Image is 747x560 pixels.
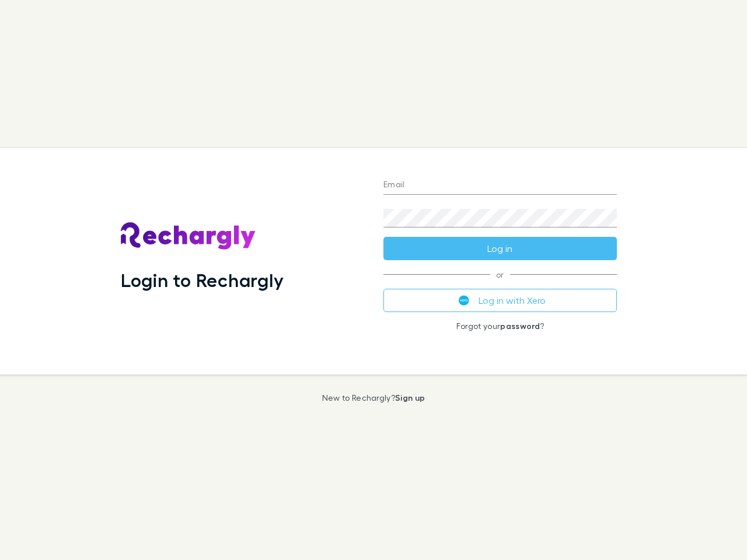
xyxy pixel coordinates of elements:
img: Xero's logo [459,295,469,306]
a: Sign up [395,393,425,402]
img: Rechargly's Logo [121,222,256,250]
p: Forgot your ? [383,321,617,331]
h1: Login to Rechargly [121,269,284,291]
a: password [500,321,540,331]
span: or [383,274,617,275]
button: Log in with Xero [383,289,617,312]
p: New to Rechargly? [322,393,425,402]
button: Log in [383,237,617,260]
